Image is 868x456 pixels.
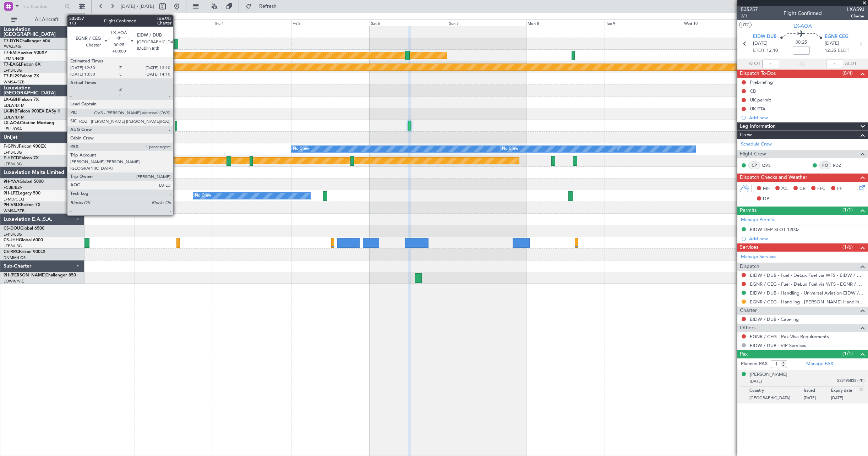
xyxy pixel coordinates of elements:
span: F-GPNJ [4,144,19,149]
a: 9H-VSLKFalcon 7X [4,203,40,207]
a: EGNR / CEG - Pax Visa Requirements [750,334,829,340]
a: CS-JHHGlobal 6000 [4,238,43,242]
a: CS-RRCFalcon 900LX [4,250,45,254]
a: 9H-LPZLegacy 500 [4,191,40,196]
a: LFPB/LBG [4,161,22,167]
input: --:-- [762,60,779,68]
a: EDLW/DTM [4,115,24,120]
a: EIDW / DUB - Handling - Universal Aviation EIDW / DUB [750,290,864,296]
span: Flight Crew [740,150,766,158]
div: Tue 2 [56,20,135,26]
a: EIDW / DUB - Fuel - DeLux Fuel via WFS - EIDW / DUB [750,272,864,278]
span: Dispatch Checks and Weather [740,174,807,182]
a: EGNR / CEG - Handling - [PERSON_NAME] Handling Services EGNR / CEG [750,299,864,305]
div: Mon 8 [526,20,605,26]
button: All Aircraft [8,14,77,25]
span: [DATE] [825,40,839,47]
button: UTC [739,22,752,28]
span: 9H-LPZ [4,191,18,196]
span: ATOT [749,60,760,67]
a: LFMD/CEQ [4,197,24,202]
div: Sat 6 [370,20,448,26]
a: 9H-YAAGlobal 5000 [4,180,44,184]
span: [DATE] - [DATE] [121,3,154,10]
span: AC [781,185,788,192]
span: Pax [740,350,748,358]
a: Manage Permits [741,216,775,224]
a: Schedule Crew [741,141,772,148]
a: WMSA/SZB [4,79,24,85]
span: 9H-YAA [4,180,20,184]
div: Tue 9 [605,20,683,26]
span: Charter [740,307,757,315]
a: T7-PJ29Falcon 7X [4,74,39,78]
a: LFPB/LBG [4,68,22,73]
p: Issued [804,388,831,395]
span: T7-EAGL [4,62,21,67]
span: 12:10 [766,47,778,54]
div: UK ETA [750,106,765,112]
span: CS-RRC [4,250,19,254]
a: CS-DOUGlobal 6500 [4,226,44,231]
span: (1/6) [842,243,853,251]
a: LOWW/VIE [4,279,24,284]
span: CR [799,185,806,192]
a: LFMN/NCE [4,56,24,61]
span: LX-AOA [4,121,20,125]
span: T7-PJ29 [4,74,20,78]
span: Dispatch To-Dos [740,70,776,78]
a: EIDW / DUB - VIP Services [750,342,806,348]
span: LX-GBH [4,98,19,102]
p: [GEOGRAPHIC_DATA] [749,395,804,402]
a: EIDW / DUB - Catering [750,316,799,322]
span: FP [837,185,842,192]
span: ETOT [753,47,765,54]
a: T7-EAGLFalcon 8X [4,62,40,67]
div: Thu 4 [213,20,291,26]
button: Refresh [242,1,285,12]
div: [DATE] [86,14,98,20]
a: LFPB/LBG [4,232,22,237]
a: LFPB/LBG [4,150,22,155]
a: EGNR / CEG - Fuel - DeLux Fuel via WFS - EGNR / CEG [750,281,864,287]
span: 9H-VSLK [4,203,21,207]
a: WMSA/SZB [4,208,24,214]
a: T7-EMIHawker 900XP [4,51,47,55]
span: Charter [847,13,864,19]
a: LFPB/LBG [4,243,22,249]
span: ELDT [838,47,849,54]
span: Leg Information [740,122,776,131]
span: FFC [817,185,825,192]
div: No Crew [195,191,211,201]
a: F-HECDFalcon 7X [4,156,39,160]
span: Dispatch [740,263,759,271]
a: EVRA/RIX [4,44,21,50]
span: CS-DOU [4,226,20,231]
a: FCBB/BZV [4,185,22,190]
img: close [858,386,864,393]
span: All Aircraft [18,17,75,22]
span: [DATE] [753,40,768,47]
div: Add new [749,115,864,121]
span: Crew [740,131,752,139]
span: LXA59J [847,6,864,13]
p: Expiry date [831,388,858,395]
span: 538495833 (PP) [837,378,864,384]
span: DP [763,196,769,203]
span: 2/3 [741,13,758,19]
div: No Crew [293,144,309,154]
span: T7-DYN [4,39,20,43]
span: (1/1) [842,350,853,357]
span: 9H-[PERSON_NAME] [4,273,45,278]
div: Add new [749,236,864,242]
span: Refresh [253,4,283,9]
a: EDLW/DTM [4,103,24,108]
a: LX-AOACitation Mustang [4,121,54,125]
div: Fri 5 [291,20,370,26]
label: Planned PAX [741,361,768,368]
div: CB [750,88,756,94]
span: LX-INB [4,109,17,114]
p: [DATE] [831,395,858,402]
a: F-GPNJFalcon 900EX [4,144,46,149]
a: T7-DYNChallenger 604 [4,39,50,43]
